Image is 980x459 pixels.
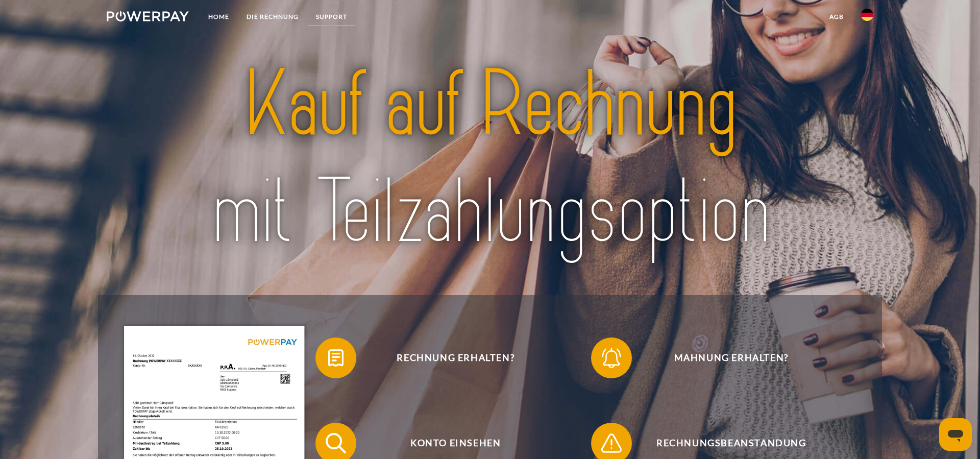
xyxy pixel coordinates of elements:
[323,345,349,371] img: qb_bill.svg
[331,337,581,378] span: Rechnung erhalten?
[200,8,238,26] a: Home
[599,345,624,371] img: qb_bell.svg
[606,337,856,378] span: Mahnung erhalten?
[238,8,307,26] a: DIE RECHNUNG
[939,418,972,451] iframe: Schaltfläche zum Öffnen des Messaging-Fensters
[315,337,581,378] button: Rechnung erhalten?
[107,11,189,21] img: logo-powerpay-white.svg
[861,9,873,21] img: de
[307,8,356,26] a: SUPPORT
[144,46,836,271] img: title-powerpay_de.svg
[591,337,856,378] button: Mahnung erhalten?
[821,8,852,26] a: agb
[599,430,624,456] img: qb_warning.svg
[323,430,349,456] img: qb_search.svg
